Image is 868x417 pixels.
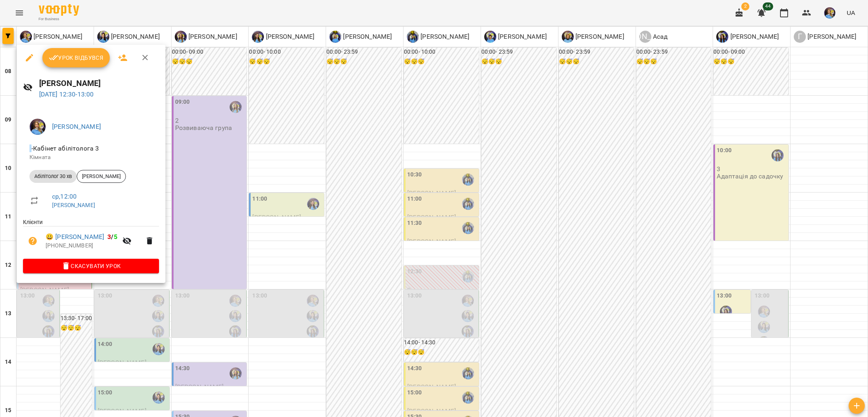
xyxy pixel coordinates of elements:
[39,90,94,98] a: [DATE] 12:30-13:00
[77,170,126,183] div: [PERSON_NAME]
[23,218,159,258] ul: Клієнти
[114,233,117,241] span: 5
[52,193,77,200] a: ср , 12:00
[52,202,95,208] a: [PERSON_NAME]
[77,173,125,180] span: [PERSON_NAME]
[46,242,117,250] p: [PHONE_NUMBER]
[49,53,104,63] span: Урок відбувся
[23,259,159,273] button: Скасувати Урок
[29,261,153,271] span: Скасувати Урок
[29,145,100,152] span: - Кабінет абілітолога 3
[29,173,77,180] span: Абілітолог 30 хв
[42,48,110,67] button: Урок відбувся
[107,233,111,241] span: 3
[29,153,153,161] p: Кімната
[39,77,159,90] h6: [PERSON_NAME]
[46,232,104,242] a: 😀 [PERSON_NAME]
[29,119,46,135] img: 6b085e1eb0905a9723a04dd44c3bb19c.jpg
[107,233,117,241] b: /
[23,231,42,251] button: Візит ще не сплачено. Додати оплату?
[52,123,101,130] a: [PERSON_NAME]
